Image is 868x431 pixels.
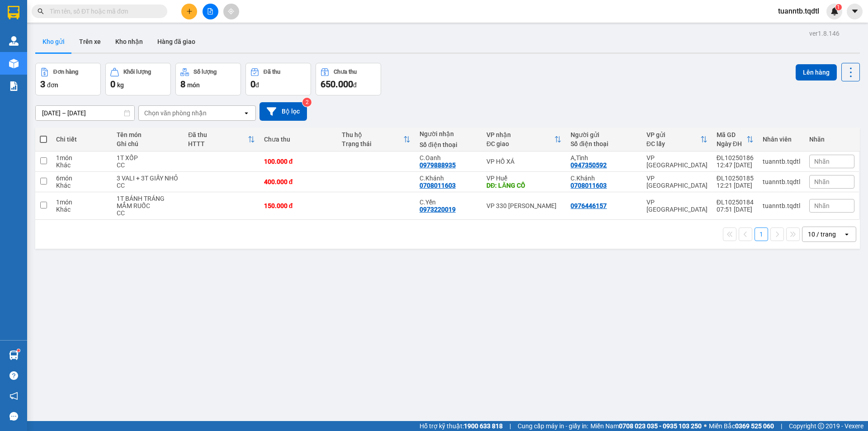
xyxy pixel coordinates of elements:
[486,140,554,147] div: ĐC giao
[72,31,108,52] button: Trên xe
[245,63,311,95] button: Đã thu0đ
[818,423,824,429] span: copyright
[717,161,754,169] div: 12:47 [DATE]
[763,178,800,185] div: tuanntb.tqdtl
[814,158,830,165] span: Nhãn
[180,79,185,90] span: 8
[187,81,200,89] span: món
[486,131,554,138] div: VP nhận
[735,422,774,430] strong: 0369 525 060
[835,4,842,10] sup: 1
[420,206,456,213] div: 0973220019
[334,69,357,75] div: Chưa thu
[207,8,213,14] span: file-add
[646,140,700,147] div: ĐC lấy
[342,131,403,138] div: Thu hộ
[264,178,333,185] div: 400.000 đ
[709,421,774,431] span: Miền Bắc
[53,69,78,75] div: Đơn hàng
[117,175,179,182] div: 3 VALI + 3T GIẤY NHỎ
[56,154,108,161] div: 1 món
[17,349,20,352] sup: 1
[243,109,250,117] svg: open
[353,81,357,89] span: đ
[712,128,758,152] th: Toggle SortBy
[108,31,150,52] button: Kho nhận
[123,69,151,75] div: Khối lượng
[40,79,45,90] span: 3
[110,79,115,90] span: 0
[56,206,108,213] div: Khác
[571,154,637,161] div: A,Tình
[646,154,708,169] div: VP [GEOGRAPHIC_DATA]
[264,136,333,143] div: Chưa thu
[796,64,837,81] button: Lên hàng
[181,4,197,19] button: plus
[38,8,44,14] span: search
[264,202,333,209] div: 150.000 đ
[619,422,702,430] strong: 0708 023 035 - 0935 103 250
[9,81,19,91] img: solution-icon
[482,128,566,152] th: Toggle SortBy
[47,81,58,89] span: đơn
[814,202,830,209] span: Nhãn
[56,136,108,143] div: Chi tiết
[259,102,307,121] button: Bộ lọc
[420,182,456,189] div: 0708011603
[717,175,754,182] div: ĐL10250185
[571,131,637,138] div: Người gửi
[337,128,415,152] th: Toggle SortBy
[186,8,193,14] span: plus
[646,199,708,213] div: VP [GEOGRAPHIC_DATA]
[117,140,179,147] div: Ghi chú
[590,421,702,431] span: Miền Nam
[809,28,840,38] div: ver 1.8.146
[56,199,108,206] div: 1 món
[117,161,179,169] div: CC
[264,69,280,75] div: Đã thu
[302,98,311,107] sup: 2
[250,79,255,90] span: 0
[9,350,19,360] img: warehouse-icon
[717,140,746,147] div: Ngày ĐH
[150,31,203,52] button: Hàng đã giao
[755,227,768,241] button: 1
[486,182,561,189] div: DĐ: LĂNG CÔ
[9,412,18,421] span: message
[264,158,333,165] div: 100.000 đ
[144,109,207,118] div: Chọn văn phòng nhận
[117,209,179,217] div: CC
[763,158,800,165] div: tuanntb.tqdtl
[203,4,218,19] button: file-add
[420,421,503,431] span: Hỗ trợ kỹ thuật:
[717,131,746,138] div: Mã GD
[420,199,477,206] div: C.Yến
[781,421,782,431] span: |
[117,131,179,138] div: Tên món
[847,4,863,19] button: caret-down
[9,371,18,380] span: question-circle
[464,422,503,430] strong: 1900 633 818
[321,79,353,90] span: 650.000
[117,182,179,189] div: CC
[717,206,754,213] div: 07:51 [DATE]
[571,182,607,189] div: 0708011603
[9,392,18,400] span: notification
[717,199,754,206] div: ĐL10250184
[571,161,607,169] div: 0947350592
[717,182,754,189] div: 12:21 [DATE]
[9,59,19,68] img: warehouse-icon
[771,5,826,17] span: tuanntb.tqdtl
[809,136,854,143] div: Nhãn
[571,175,637,182] div: C.Khánh
[814,178,830,185] span: Nhãn
[518,421,588,431] span: Cung cấp máy in - giấy in:
[117,154,179,161] div: 1T XỐP
[56,175,108,182] div: 6 món
[486,175,561,182] div: VP Huế
[35,63,101,95] button: Đơn hàng3đơn
[420,141,477,148] div: Số điện thoại
[509,421,511,431] span: |
[420,161,456,169] div: 0979888935
[763,202,800,209] div: tuanntb.tqdtl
